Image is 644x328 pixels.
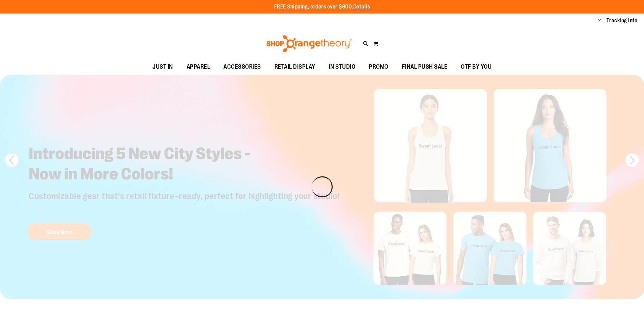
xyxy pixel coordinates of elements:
a: IN STUDIO [322,59,362,75]
span: IN STUDIO [329,59,356,74]
a: Tracking Info [606,17,638,24]
button: Account menu [598,17,601,24]
a: APPAREL [180,59,217,75]
a: Details [353,4,370,10]
span: FINAL PUSH SALE [402,59,448,74]
span: RETAIL DISPLAY [275,59,315,74]
a: FINAL PUSH SALE [395,59,454,75]
a: JUST IN [146,59,180,75]
span: JUST IN [152,59,173,74]
a: RETAIL DISPLAY [268,59,322,75]
span: ACCESSORIES [223,59,261,74]
img: Shop Orangetheory [265,35,353,52]
a: PROMO [362,59,395,75]
span: PROMO [369,59,388,74]
span: OTF BY YOU [461,59,492,74]
a: OTF BY YOU [454,59,498,75]
p: FREE Shipping, orders over $600. [274,3,370,11]
span: APPAREL [187,59,210,74]
a: ACCESSORIES [217,59,268,75]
